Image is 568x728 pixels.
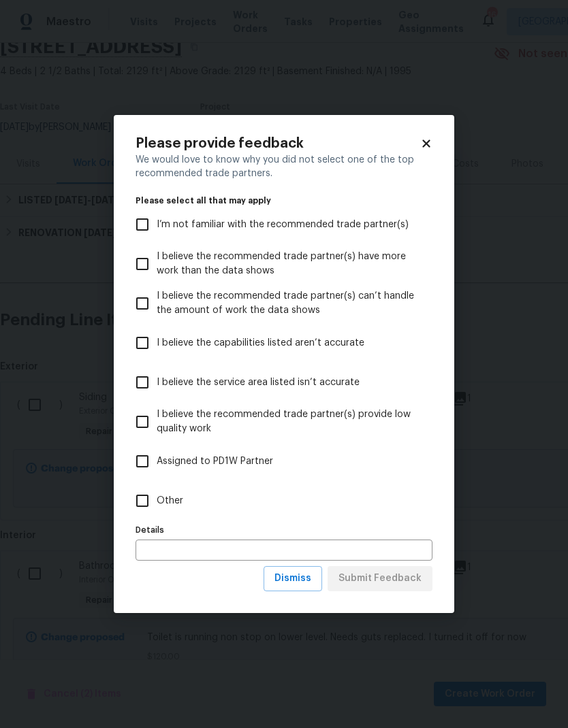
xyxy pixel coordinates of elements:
div: We would love to know why you did not select one of the top recommended trade partners. [136,153,432,180]
span: I believe the service area listed isn’t accurate [157,376,360,390]
span: Other [157,494,183,508]
span: I believe the recommended trade partner(s) provide low quality work [157,408,422,436]
h2: Please provide feedback [136,137,420,150]
span: I believe the recommended trade partner(s) have more work than the data shows [157,250,422,278]
span: I believe the recommended trade partner(s) can’t handle the amount of work the data shows [157,289,422,318]
span: I believe the capabilities listed aren’t accurate [157,336,364,350]
span: I’m not familiar with the recommended trade partner(s) [157,218,409,232]
label: Details [136,526,432,534]
span: Assigned to PD1W Partner [157,454,273,469]
span: Dismiss [274,570,311,587]
button: Dismiss [264,566,322,591]
legend: Please select all that may apply [136,197,432,205]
